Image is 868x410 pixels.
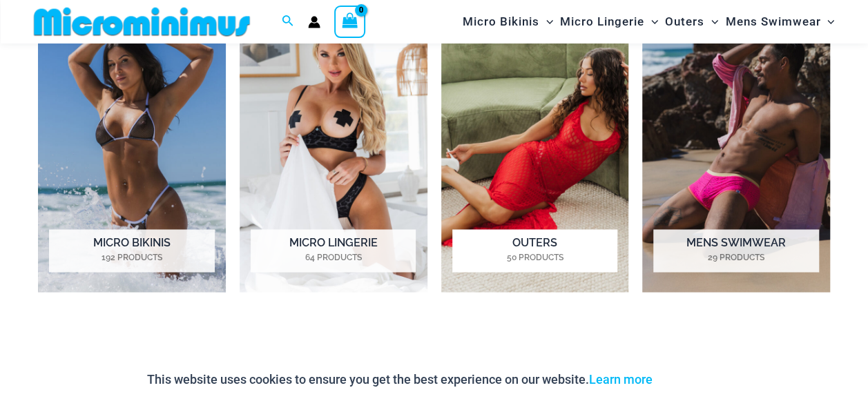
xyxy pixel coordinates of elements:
[452,229,617,272] h2: Outers
[334,6,366,37] a: View Shopping Cart, empty
[662,4,722,39] a: OutersMenu ToggleMenu Toggle
[663,363,722,396] button: Accept
[644,4,658,39] span: Menu Toggle
[49,229,214,272] h2: Micro Bikinis
[560,4,644,39] span: Micro Lingerie
[28,6,255,37] img: MM SHOP LOGO FLAT
[441,1,629,292] a: Visit product category Outers
[820,4,834,39] span: Menu Toggle
[459,4,557,39] a: Micro BikinisMenu ToggleMenu Toggle
[653,251,818,264] mark: 29 Products
[457,2,840,41] nav: Site Navigation
[642,1,830,292] a: Visit product category Mens Swimwear
[240,1,427,292] img: Micro Lingerie
[38,1,226,292] img: Micro Bikinis
[251,251,416,264] mark: 64 Products
[725,4,820,39] span: Mens Swimwear
[38,1,226,292] a: Visit product category Micro Bikinis
[282,13,294,30] a: Search icon link
[539,4,553,39] span: Menu Toggle
[308,16,320,28] a: Account icon link
[240,1,427,292] a: Visit product category Micro Lingerie
[642,1,830,292] img: Mens Swimwear
[463,4,539,39] span: Micro Bikinis
[589,372,653,387] a: Learn more
[722,4,838,39] a: Mens SwimwearMenu ToggleMenu Toggle
[704,4,718,39] span: Menu Toggle
[665,4,704,39] span: Outers
[251,229,416,272] h2: Micro Lingerie
[441,1,629,292] img: Outers
[653,229,818,272] h2: Mens Swimwear
[147,369,653,390] p: This website uses cookies to ensure you get the best experience on our website.
[557,4,662,39] a: Micro LingerieMenu ToggleMenu Toggle
[49,251,214,264] mark: 192 Products
[452,251,617,264] mark: 50 Products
